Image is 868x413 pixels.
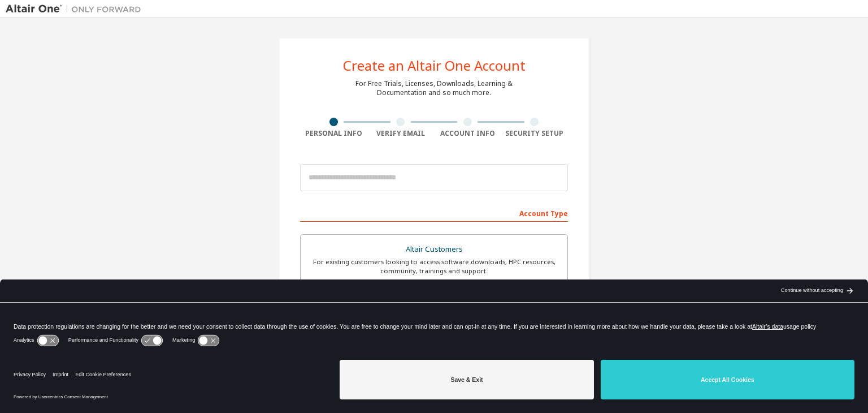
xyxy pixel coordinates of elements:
div: Verify Email [367,129,435,138]
div: Personal Info [300,129,367,138]
div: Altair Customers [307,242,561,257]
div: Create an Altair One Account [343,59,526,72]
img: Altair One [6,3,147,15]
div: Account Info [434,129,501,138]
div: For Free Trials, Licenses, Downloads, Learning & Documentation and so much more. [355,79,513,97]
div: For existing customers looking to access software downloads, HPC resources, community, trainings ... [307,257,561,276]
div: Account Type [300,204,568,222]
div: Security Setup [501,129,568,138]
